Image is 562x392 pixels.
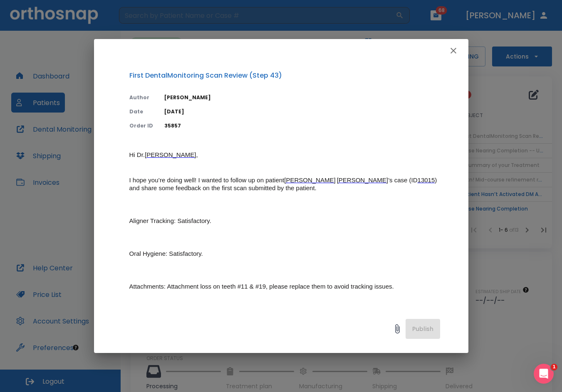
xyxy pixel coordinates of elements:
p: Order ID [129,122,154,130]
p: 35857 [164,122,440,130]
p: [PERSON_NAME] [164,94,440,101]
p: Date [129,108,154,115]
p: First DentalMonitoring Scan Review (Step 43) [129,71,440,81]
span: ’s case (ID [388,176,418,184]
span: [PERSON_NAME] [337,176,388,184]
a: [PERSON_NAME] [145,152,196,159]
span: , [196,151,198,158]
span: Aligner Tracking: Satisfactory. [129,217,211,224]
span: IPR: Could you please confirm if the additional IPR on mesial of teeth #24 & #25 has been performed? [129,308,427,315]
a: [PERSON_NAME] [284,177,335,184]
span: 1 [551,364,557,370]
p: Author [129,94,154,101]
span: I hope you’re doing well! I wanted to follow up on patient [129,176,285,184]
span: Oral Hygiene: Satisfactory. [129,250,203,257]
a: [PERSON_NAME] [337,177,388,184]
span: 13015 [418,176,435,184]
span: Attachments: Attachment loss on teeth #11 & #19, please replace them to avoid tracking issues. [129,283,394,290]
span: [PERSON_NAME] [284,176,335,184]
a: 0.25m [257,308,275,315]
iframe: Intercom live chat [534,364,554,384]
p: [DATE] [164,108,440,115]
span: [PERSON_NAME] [145,151,196,158]
span: Hi Dr. [129,151,145,158]
a: 13015 [418,177,435,184]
